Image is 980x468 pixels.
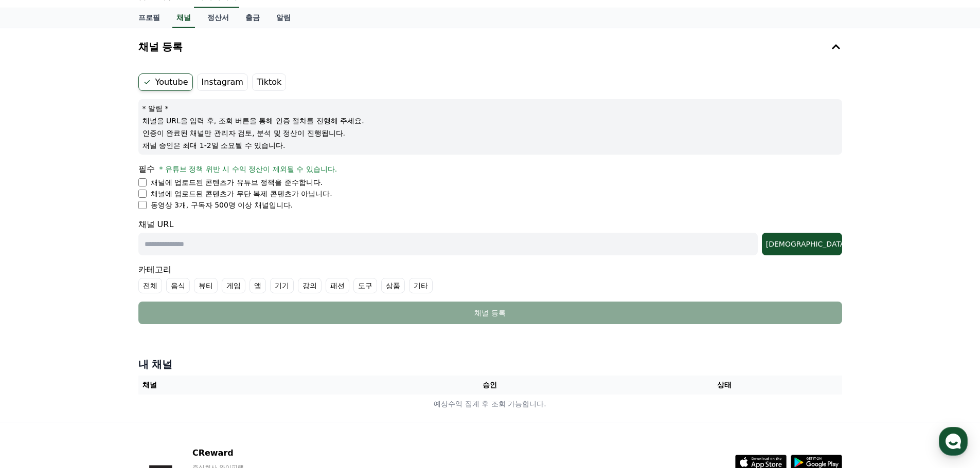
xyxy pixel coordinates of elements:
a: 출금 [237,8,268,28]
p: 채널 승인은 최대 1-2일 소요될 수 있습니다. [142,140,838,151]
button: 채널 등록 [138,302,842,324]
a: 정산서 [199,8,237,28]
label: 강의 [298,278,322,293]
h4: 내 채널 [138,357,842,371]
label: 도구 [353,278,377,293]
p: 채널을 URL을 입력 후, 조회 버튼을 통해 인증 절차를 진행해 주세요. [142,116,838,126]
div: 카테고리 [138,264,842,293]
a: 채널 [172,8,195,28]
label: Youtube [138,73,193,91]
button: [DEMOGRAPHIC_DATA] [762,233,842,255]
p: 인증이 완료된 채널만 관리자 검토, 분석 및 정산이 진행됩니다. [142,128,838,138]
p: 채널에 업로드된 콘텐츠가 무단 복제 콘텐츠가 아닙니다. [151,189,332,199]
label: Tiktok [252,73,286,91]
span: 설정 [159,341,171,349]
div: 채널 등록 [159,308,822,318]
div: [DEMOGRAPHIC_DATA] [766,239,838,249]
label: 패션 [326,278,349,293]
a: 홈 [3,326,68,351]
span: 대화 [94,342,106,350]
p: 동영상 3개, 구독자 500명 이상 채널입니다. [151,200,293,210]
p: CReward [192,447,318,459]
span: * 유튜브 정책 위반 시 수익 정산이 제외될 수 있습니다. [159,165,337,173]
p: 채널에 업로드된 콘텐츠가 유튜브 정책을 준수합니다. [151,177,323,188]
label: Instagram [197,73,248,91]
a: 알림 [268,8,299,28]
label: 음식 [166,278,190,293]
a: 설정 [133,326,198,351]
label: 상품 [381,278,405,293]
label: 뷰티 [194,278,218,293]
div: 채널 URL [138,218,842,255]
a: 프로필 [130,8,168,28]
label: 게임 [222,278,245,293]
td: 예상수익 집계 후 조회 가능합니다. [138,395,842,414]
span: 홈 [32,341,39,349]
label: 기기 [270,278,294,293]
h4: 채널 등록 [138,41,183,52]
label: 전체 [138,278,162,293]
th: 승인 [372,376,607,395]
label: 기타 [409,278,433,293]
label: 앱 [250,278,266,293]
th: 채널 [138,376,373,395]
span: 필수 [138,164,155,174]
th: 상태 [607,376,842,395]
button: 채널 등록 [134,32,846,61]
a: 대화 [68,326,133,351]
